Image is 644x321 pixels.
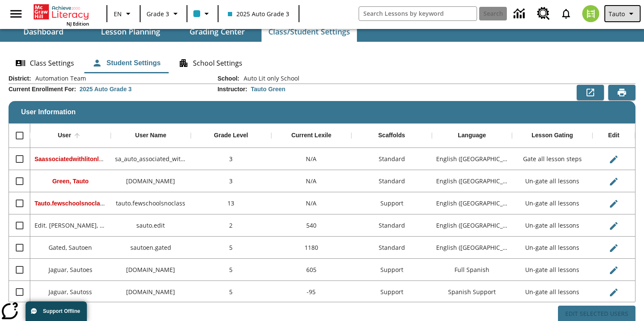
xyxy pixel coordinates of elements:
[351,237,432,259] div: Standard
[58,132,71,139] div: User
[114,9,122,18] span: EN
[432,259,512,281] div: Full Spanish
[555,3,577,25] a: Notifications
[351,192,432,214] div: Support
[512,148,592,170] div: Gate all lesson steps
[49,288,92,296] span: Jaguar, Sautoss
[191,259,271,281] div: 5
[271,259,352,281] div: 605
[143,6,184,21] button: Grade: Grade 3, Select a grade
[218,86,247,93] h2: Instructor :
[214,132,248,139] div: Grade Level
[191,148,271,170] div: 3
[271,237,352,259] div: 1180
[88,21,173,42] button: Lesson Planning
[262,21,357,42] button: Class/Student Settings
[604,5,641,22] button: Profile/Settings
[351,148,432,170] div: Standard
[9,53,635,73] div: Class/Student Settings
[111,192,191,214] div: tauto.fewschoolsnoclass
[111,214,191,237] div: sauto.edit
[191,170,271,192] div: 3
[605,262,622,279] button: Edit User
[26,301,87,321] button: Support Offline
[110,6,137,21] button: Language: EN, Select a language
[34,3,89,27] div: Home
[175,21,260,42] button: Grading Center
[512,237,592,259] div: Un-gate all lessons
[191,281,271,303] div: 5
[34,199,182,207] span: Tauto.fewschoolsnoclass, Tauto.fewschoolsnoclass
[512,259,592,281] div: Un-gate all lessons
[605,284,622,301] button: Edit User
[111,148,191,170] div: sa_auto_associated_with_lit_only_classes
[218,75,239,82] h2: School :
[9,86,76,93] h2: Current Enrollment For :
[9,75,31,82] h2: District :
[432,281,512,303] div: Spanish Support
[111,237,191,259] div: sautoen.gated
[605,151,622,168] button: Edit User
[1,21,86,42] button: Dashboard
[251,85,285,93] div: Tauto Green
[351,214,432,237] div: Standard
[111,170,191,192] div: tauto.green
[432,148,512,170] div: English (US)
[228,9,289,18] span: 2025 Auto Grade 3
[31,74,86,83] span: Automation Team
[21,108,75,116] span: User Information
[271,148,352,170] div: N/A
[351,170,432,192] div: Standard
[49,243,92,252] span: Gated, Sautoen
[509,2,532,26] a: Data Center
[432,237,512,259] div: English (US)
[111,281,191,303] div: sautoss.jaguar
[458,132,486,139] div: Language
[432,214,512,237] div: English (US)
[351,281,432,303] div: Support
[605,240,622,257] button: Edit User
[172,53,249,73] button: School Settings
[359,7,477,20] input: search field
[52,178,89,185] span: Green, Tauto
[532,132,573,139] div: Lesson Gating
[582,5,599,22] img: avatar image
[3,1,29,26] button: Open side menu
[512,170,592,192] div: Un-gate all lessons
[191,214,271,237] div: 2
[432,170,512,192] div: English (US)
[291,132,331,139] div: Current Lexile
[512,281,592,303] div: Un-gate all lessons
[239,74,299,83] span: Auto Lit only School
[191,237,271,259] div: 5
[147,9,169,18] span: Grade 3
[432,192,512,214] div: English (US)
[605,173,622,190] button: Edit User
[351,259,432,281] div: Support
[271,170,352,192] div: N/A
[609,9,625,18] span: Tauto
[9,53,81,73] button: Class Settings
[605,195,622,212] button: Edit User
[577,85,604,100] button: Export to CSV
[80,85,132,93] div: 2025 Auto Grade 3
[605,217,622,234] button: Edit User
[49,266,92,274] span: Jaguar, Sautoes
[190,6,215,21] button: Class color is light blue. Change class color
[34,155,216,163] span: Saassociatedwithlitonlyclasses, Saassociatedwithlitonlyclasses
[271,214,352,237] div: 540
[34,3,89,20] a: Home
[111,259,191,281] div: sautoes.jaguar
[66,20,89,27] span: NJ Edition
[85,53,167,73] button: Student Settings
[271,192,352,214] div: N/A
[191,192,271,214] div: 13
[512,192,592,214] div: Un-gate all lessons
[43,308,80,314] span: Support Offline
[577,3,604,25] button: Select a new avatar
[512,214,592,237] div: Un-gate all lessons
[608,85,635,100] button: Print Preview
[34,221,198,229] span: Edit. Alfred, Sauto. Alfred
[608,132,619,139] div: Edit
[378,132,405,139] div: Scaffolds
